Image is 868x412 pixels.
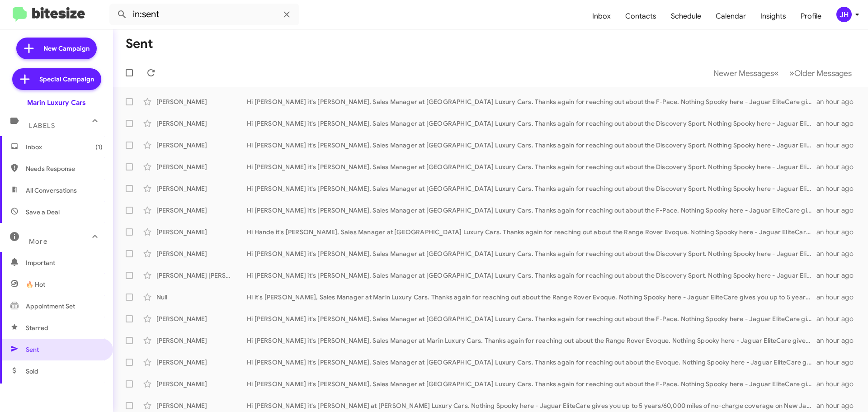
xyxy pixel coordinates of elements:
div: [PERSON_NAME] [156,379,247,388]
div: an hour ago [816,141,861,150]
div: an hour ago [816,227,861,237]
div: an hour ago [816,162,861,171]
div: Hi [PERSON_NAME] it's [PERSON_NAME], Sales Manager at Marin Luxury Cars. Thanks again for reachin... [247,336,816,345]
nav: Page navigation example [708,64,857,82]
span: Save a Deal [26,208,60,217]
div: Null [156,293,247,302]
span: All Conversations [26,186,77,195]
span: Important [26,258,103,267]
div: [PERSON_NAME] [156,358,247,367]
div: an hour ago [816,206,861,215]
span: (1) [95,142,103,152]
div: Hi [PERSON_NAME] it's [PERSON_NAME], Sales Manager at [GEOGRAPHIC_DATA] Luxury Cars. Thanks again... [247,249,816,258]
div: an hour ago [816,249,861,258]
a: Insights [753,3,793,29]
div: an hour ago [816,184,861,193]
div: Hi [PERSON_NAME] it's [PERSON_NAME] at [PERSON_NAME] Luxury Cars. Nothing Spooky here - Jaguar El... [247,401,816,410]
div: Hi [PERSON_NAME] it's [PERSON_NAME], Sales Manager at [GEOGRAPHIC_DATA] Luxury Cars. Thanks again... [247,162,816,171]
div: Hi [PERSON_NAME] it's [PERSON_NAME], Sales Manager at [GEOGRAPHIC_DATA] Luxury Cars. Thanks again... [247,141,816,150]
div: Hi [PERSON_NAME] it's [PERSON_NAME], Sales Manager at [GEOGRAPHIC_DATA] Luxury Cars. Thanks again... [247,184,816,193]
div: [PERSON_NAME] [PERSON_NAME] [156,271,247,280]
div: [PERSON_NAME] [156,227,247,237]
div: Hi [PERSON_NAME] it's [PERSON_NAME], Sales Manager at [GEOGRAPHIC_DATA] Luxury Cars. Thanks again... [247,379,816,388]
button: Previous [708,64,784,82]
a: Special Campaign [12,68,101,90]
span: 🔥 Hot [26,280,45,289]
span: Older Messages [794,68,852,78]
span: Starred [26,323,48,332]
div: [PERSON_NAME] [156,119,247,128]
button: JH [829,7,858,22]
div: an hour ago [816,97,861,106]
div: [PERSON_NAME] [156,97,247,106]
div: Hi [PERSON_NAME] it's [PERSON_NAME], Sales Manager at [GEOGRAPHIC_DATA] Luxury Cars. Thanks again... [247,97,816,106]
div: [PERSON_NAME] [156,184,247,193]
a: Calendar [708,3,753,29]
div: Hi [PERSON_NAME] it's [PERSON_NAME], Sales Manager at [GEOGRAPHIC_DATA] Luxury Cars. Thanks again... [247,358,816,367]
span: New Campaign [43,44,90,53]
span: Special Campaign [39,75,94,84]
span: » [789,67,794,79]
span: Inbox [26,142,103,152]
div: Hi [PERSON_NAME] it's [PERSON_NAME], Sales Manager at [GEOGRAPHIC_DATA] Luxury Cars. Thanks again... [247,271,816,280]
div: Hi [PERSON_NAME] it's [PERSON_NAME], Sales Manager at [GEOGRAPHIC_DATA] Luxury Cars. Thanks again... [247,206,816,215]
div: Hi Hande it's [PERSON_NAME], Sales Manager at [GEOGRAPHIC_DATA] Luxury Cars. Thanks again for rea... [247,227,816,237]
div: an hour ago [816,119,861,128]
span: Sold [26,367,38,376]
a: Schedule [664,3,708,29]
span: Sent [26,345,39,354]
span: Labels [29,122,55,130]
div: an hour ago [816,293,861,302]
input: Search [109,4,299,25]
div: an hour ago [816,271,861,280]
span: Needs Response [26,164,103,173]
div: [PERSON_NAME] [156,336,247,345]
h1: Sent [126,37,153,51]
span: Appointment Set [26,302,75,311]
span: More [29,237,47,246]
div: Hi [PERSON_NAME] it's [PERSON_NAME], Sales Manager at [GEOGRAPHIC_DATA] Luxury Cars. Thanks again... [247,314,816,323]
div: an hour ago [816,336,861,345]
a: Contacts [618,3,664,29]
div: JH [836,7,852,22]
div: [PERSON_NAME] [156,314,247,323]
a: Inbox [585,3,618,29]
button: Next [784,64,857,82]
div: [PERSON_NAME] [156,249,247,258]
div: [PERSON_NAME] [156,141,247,150]
div: an hour ago [816,401,861,410]
div: Hi it's [PERSON_NAME], Sales Manager at Marin Luxury Cars. Thanks again for reaching out about th... [247,293,816,302]
div: an hour ago [816,358,861,367]
div: [PERSON_NAME] [156,162,247,171]
div: an hour ago [816,379,861,388]
div: Hi [PERSON_NAME] it's [PERSON_NAME], Sales Manager at [GEOGRAPHIC_DATA] Luxury Cars. Thanks again... [247,119,816,128]
span: Newer Messages [713,68,774,78]
a: New Campaign [16,38,97,59]
a: Profile [793,3,829,29]
span: « [774,67,779,79]
div: an hour ago [816,314,861,323]
div: Marin Luxury Cars [27,98,86,107]
div: [PERSON_NAME] [156,401,247,410]
div: [PERSON_NAME] [156,206,247,215]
